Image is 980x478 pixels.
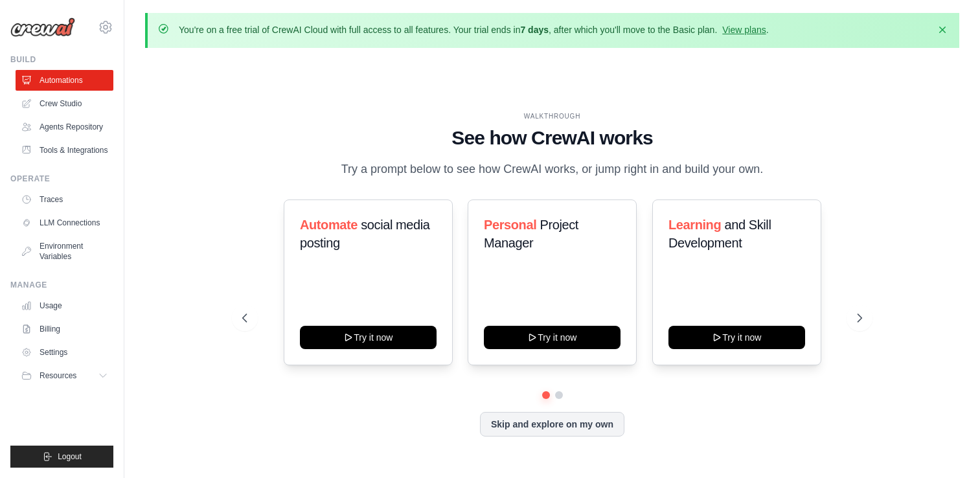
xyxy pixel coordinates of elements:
[484,326,621,349] button: Try it now
[520,25,549,35] strong: 7 days
[10,446,113,468] button: Logout
[484,218,536,232] span: Personal
[16,140,113,161] a: Tools & Integrations
[16,295,113,316] a: Usage
[40,370,76,381] span: Resources
[16,365,113,386] button: Resources
[16,236,113,267] a: Environment Variables
[58,451,82,462] span: Logout
[300,218,358,232] span: Automate
[10,17,75,37] img: Logo
[242,111,863,121] div: WALKTHROUGH
[16,212,113,233] a: LLM Connections
[668,218,721,232] span: Learning
[16,319,113,339] a: Billing
[16,117,113,137] a: Agents Repository
[668,218,771,250] span: and Skill Development
[16,70,113,91] a: Automations
[722,25,766,35] a: View plans
[300,326,437,349] button: Try it now
[335,160,770,179] p: Try a prompt below to see how CrewAI works, or jump right in and build your own.
[242,126,863,150] h1: See how CrewAI works
[179,23,769,36] p: You're on a free trial of CrewAI Cloud with full access to all features. Your trial ends in , aft...
[16,189,113,210] a: Traces
[10,280,113,290] div: Manage
[300,218,430,250] span: social media posting
[16,342,113,363] a: Settings
[480,412,624,437] button: Skip and explore on my own
[668,326,805,349] button: Try it now
[10,54,113,65] div: Build
[10,174,113,184] div: Operate
[16,93,113,114] a: Crew Studio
